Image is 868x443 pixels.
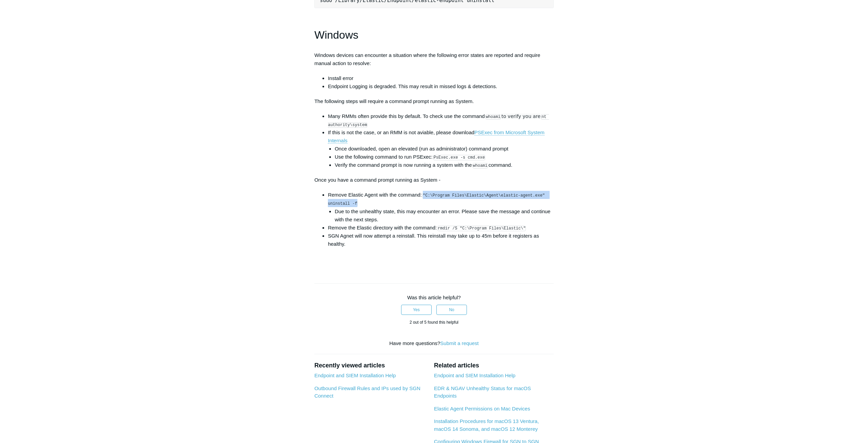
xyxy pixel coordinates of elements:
[437,226,526,231] code: rmdir /S "C:\Program Files\Elastic\"
[314,361,427,370] h2: Recently viewed articles
[486,114,501,120] code: whoami
[328,82,554,90] li: Endpoint Logging is degraded. This may result in missed logs & detections.
[335,153,554,161] li: Use the following command to run PSExec:
[314,97,554,105] p: The following steps will require a command prompt running as System.
[434,385,531,399] a: EDR & NGAV Unhealthy Status for macOS Endpoints
[501,114,540,119] span: to verify you are
[314,176,554,184] p: Once you have a command prompt running as System -
[335,161,554,169] li: Verify the command prompt is now running a system with the command.
[328,193,547,206] code: "C:\Program Files\Elastic\Agent\elastic-agent.exe" uninstall -f
[407,295,461,300] span: Was this article helpful?
[328,128,554,169] li: If this is not the case, or an RMM is not aviable, please download
[314,340,554,347] div: Have more questions?
[401,305,432,315] button: This article was helpful
[436,305,467,315] button: This article was not helpful
[328,129,545,144] a: PSExec from Microsoft System Internals
[434,406,530,411] a: Elastic Agent Permissions on Mac Devices
[314,26,554,44] h1: Windows
[328,114,549,128] code: nt authority\system
[440,340,478,346] a: Submit a request
[328,224,554,232] li: Remove the Elastic directory with the command:
[328,112,554,128] li: Many RMMs often provide this by default. To check use the command
[314,385,420,399] a: Outbound Firewall Rules and IPs used by SGN Connect
[434,418,539,432] a: Installation Procedures for macOS 13 Ventura, macOS 14 Sonoma, and macOS 12 Monterey
[410,320,458,325] span: 2 out of 5 found this helpful
[335,145,554,153] li: Once downloaded, open an elevated (run as administrator) command prompt
[314,51,554,67] p: Windows devices can encounter a situation where the following error states are reported and requi...
[328,74,554,82] li: Install error
[434,372,515,378] a: Endpoint and SIEM Installation Help
[473,163,488,168] code: whoami
[328,232,554,248] li: SGN Agnet will now attempt a reinstall. This reinstall may take up to 45m before it registers as ...
[335,207,554,224] li: Due to the unhealthy state, this may encounter an error. Please save the message and continue wit...
[433,155,485,160] code: PsExec.exe -s cmd.exe
[328,191,554,223] li: Remove Elastic Agent with the command:
[434,361,554,370] h2: Related articles
[314,372,396,378] a: Endpoint and SIEM Installation Help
